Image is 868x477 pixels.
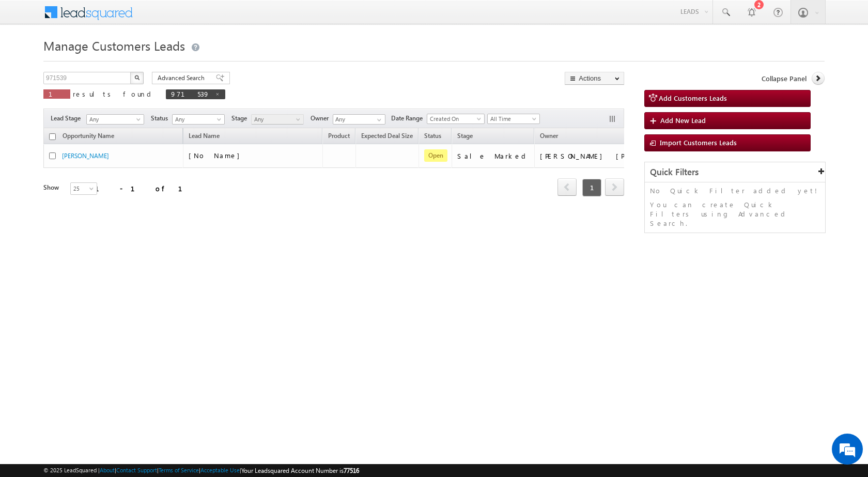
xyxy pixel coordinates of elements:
[231,114,251,123] span: Stage
[660,138,737,147] span: Import Customers Leads
[605,178,624,196] span: next
[95,182,195,194] div: 1 - 1 of 1
[660,116,706,125] span: Add New Lead
[86,114,144,125] a: Any
[49,89,65,98] span: 1
[62,152,109,160] a: [PERSON_NAME]
[333,114,385,125] input: Type to Search
[540,151,643,161] div: [PERSON_NAME] [PERSON_NAME]
[43,466,359,475] span: © 2025 LeadSquared | | | | |
[457,132,473,140] span: Stage
[252,115,301,124] span: Any
[557,178,577,196] span: prev
[116,467,157,473] a: Contact Support
[452,130,478,144] a: Stage
[172,114,225,125] a: Any
[457,151,530,161] div: Sale Marked
[582,179,601,196] span: 1
[159,467,199,473] a: Terms of Service
[43,183,62,192] div: Show
[49,133,56,140] input: Check all records
[171,89,210,98] span: 971539
[151,114,172,123] span: Status
[311,114,333,123] span: Owner
[57,130,119,144] a: Opportunity Name
[71,184,98,193] span: 25
[424,149,447,162] span: Open
[63,132,114,140] span: Opportunity Name
[762,74,807,83] span: Collapse Panel
[100,467,115,473] a: About
[134,75,139,80] img: Search
[427,114,481,124] span: Created On
[189,151,245,160] span: [No Name]
[371,115,384,125] a: Show All Items
[487,114,540,124] a: All Time
[645,162,825,182] div: Quick Filters
[427,114,485,124] a: Created On
[70,182,97,195] a: 25
[183,130,225,144] span: Lead Name
[158,73,208,83] span: Advanced Search
[540,132,558,140] span: Owner
[565,72,624,85] button: Actions
[344,467,359,474] span: 77516
[391,114,427,123] span: Date Range
[328,132,350,140] span: Product
[241,467,359,474] span: Your Leadsquared Account Number is
[650,200,820,228] p: You can create Quick Filters using Advanced Search.
[173,115,222,124] span: Any
[605,179,624,196] a: next
[361,132,413,140] span: Expected Deal Size
[200,467,240,473] a: Acceptable Use
[488,114,537,124] span: All Time
[419,130,446,144] a: Status
[43,37,185,54] span: Manage Customers Leads
[650,186,820,195] p: No Quick Filter added yet!
[251,114,304,125] a: Any
[356,130,418,144] a: Expected Deal Size
[51,114,85,123] span: Lead Stage
[73,89,155,98] span: results found
[557,179,577,196] a: prev
[87,115,141,124] span: Any
[659,94,727,102] span: Add Customers Leads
